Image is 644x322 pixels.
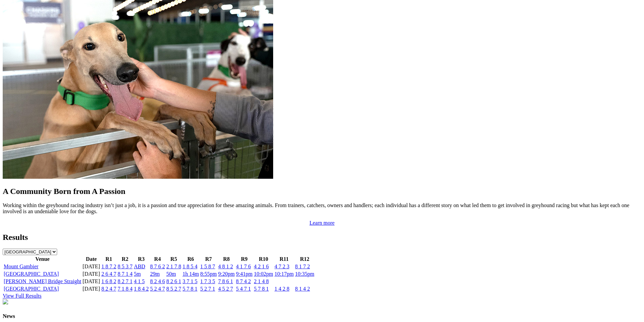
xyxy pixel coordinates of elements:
[218,271,235,277] a: 9:20pm
[101,271,116,277] a: 2 6 4 7
[150,264,165,269] a: 8 7 6 2
[3,202,641,215] p: Working within the greyhound racing industry isn’t just a job, it is a passion and true appreciat...
[82,278,100,285] td: [DATE]
[3,299,8,304] img: chasers_homepage.jpg
[254,278,269,284] a: 2 1 4 8
[3,187,641,196] h2: A Community Born from A Passion
[3,293,42,299] a: View Full Results
[236,264,251,269] a: 4 1 7 6
[134,256,149,263] th: R3
[117,256,133,263] th: R2
[118,264,133,269] a: 8 5 3 7
[183,286,197,292] a: 5 7 8 1
[254,286,269,292] a: 5 7 8 1
[200,256,217,263] th: R7
[295,271,314,277] a: 10:35pm
[218,256,235,263] th: R8
[150,278,165,284] a: 8 2 4 6
[4,271,59,277] a: [GEOGRAPHIC_DATA]
[200,278,215,284] a: 1 7 3 5
[200,286,215,292] a: 5 2 7 1
[182,256,199,263] th: R6
[275,264,289,269] a: 4 7 2 3
[236,278,251,284] a: 8 7 4 2
[183,264,197,269] a: 1 8 5 4
[183,271,199,277] a: 1h 14m
[118,286,133,292] a: 7 1 8 4
[134,286,149,292] a: 1 8 4 2
[166,278,181,284] a: 8 2 6 1
[236,271,253,277] a: 9:41pm
[118,278,133,284] a: 8 2 7 1
[82,256,100,263] th: Date
[166,264,181,269] a: 2 1 7 8
[150,286,165,292] a: 5 2 4 7
[236,286,251,292] a: 5 4 7 1
[82,271,100,277] td: [DATE]
[218,286,233,292] a: 4 5 2 7
[254,264,269,269] a: 4 2 1 6
[150,271,160,277] a: 29m
[134,271,141,277] a: 5m
[200,264,215,269] a: 1 5 8 7
[309,220,334,226] a: Learn more
[118,271,133,277] a: 8 7 1 4
[236,256,253,263] th: R9
[3,313,641,319] h4: News
[166,256,182,263] th: R5
[101,256,117,263] th: R1
[295,256,315,263] th: R12
[254,271,273,277] a: 10:02pm
[82,286,100,292] td: [DATE]
[295,264,310,269] a: 8 1 7 2
[274,256,294,263] th: R11
[134,264,145,269] a: ABD
[82,263,100,270] td: [DATE]
[4,286,59,292] a: [GEOGRAPHIC_DATA]
[254,256,273,263] th: R10
[183,278,197,284] a: 3 7 1 5
[150,256,165,263] th: R4
[275,271,294,277] a: 10:17pm
[3,256,81,263] th: Venue
[218,264,233,269] a: 4 8 1 2
[275,286,289,292] a: 1 4 2 8
[134,278,145,284] a: 4 1 5
[166,286,181,292] a: 8 5 2 7
[166,271,176,277] a: 50m
[101,286,116,292] a: 8 2 4 7
[101,264,116,269] a: 1 8 7 2
[3,233,641,242] h2: Results
[101,278,116,284] a: 1 6 8 2
[4,278,81,284] a: [PERSON_NAME] Bridge Straight
[200,271,217,277] a: 8:55pm
[4,264,39,269] a: Mount Gambier
[295,286,310,292] a: 8 1 4 2
[218,278,233,284] a: 7 8 6 1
